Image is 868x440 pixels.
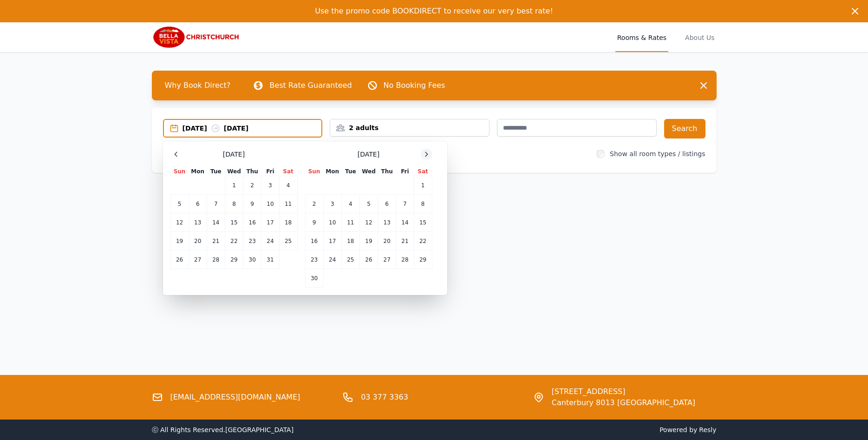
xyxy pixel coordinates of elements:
[305,232,323,250] td: 16
[305,195,323,213] td: 2
[378,232,396,250] td: 20
[225,232,243,250] td: 22
[152,426,294,433] span: ⓒ All Rights Reserved. [GEOGRAPHIC_DATA]
[170,167,189,176] th: Sun
[414,167,432,176] th: Sat
[552,386,695,397] span: [STREET_ADDRESS]
[414,195,432,213] td: 8
[359,195,378,213] td: 5
[305,269,323,288] td: 30
[438,425,717,434] span: Powered by
[189,195,207,213] td: 6
[261,195,279,213] td: 10
[225,167,243,176] th: Wed
[207,250,225,269] td: 28
[341,213,359,232] td: 11
[225,250,243,269] td: 29
[552,397,695,408] span: Canterbury 8013 [GEOGRAPHIC_DATA]
[341,167,359,176] th: Tue
[664,119,705,138] button: Search
[243,250,261,269] td: 30
[170,392,300,403] a: [EMAIL_ADDRESS][DOMAIN_NAME]
[170,232,189,250] td: 19
[414,250,432,269] td: 29
[615,22,668,52] a: Rooms & Rates
[279,167,297,176] th: Sat
[396,213,414,232] td: 14
[683,22,716,52] a: About Us
[225,195,243,213] td: 8
[279,195,297,213] td: 11
[261,213,279,232] td: 17
[330,123,489,132] div: 2 adults
[207,213,225,232] td: 14
[378,213,396,232] td: 13
[699,426,716,433] a: Resly
[170,213,189,232] td: 12
[243,176,261,195] td: 2
[189,213,207,232] td: 13
[323,167,341,176] th: Mon
[243,167,261,176] th: Thu
[261,167,279,176] th: Fri
[261,250,279,269] td: 31
[341,232,359,250] td: 18
[279,213,297,232] td: 18
[243,232,261,250] td: 23
[323,195,341,213] td: 3
[207,195,225,213] td: 7
[269,80,352,91] p: Best Rate Guaranteed
[378,167,396,176] th: Thu
[414,176,432,195] td: 1
[396,195,414,213] td: 7
[359,213,378,232] td: 12
[378,195,396,213] td: 6
[396,232,414,250] td: 21
[323,213,341,232] td: 10
[170,195,189,213] td: 5
[396,167,414,176] th: Fri
[305,250,323,269] td: 23
[183,124,322,133] div: [DATE] [DATE]
[261,176,279,195] td: 3
[396,250,414,269] td: 28
[189,167,207,176] th: Mon
[384,80,445,91] p: No Booking Fees
[610,150,705,158] label: Show all room types / listings
[243,213,261,232] td: 16
[361,392,408,403] a: 03 377 3363
[305,167,323,176] th: Sun
[189,232,207,250] td: 20
[378,250,396,269] td: 27
[279,176,297,195] td: 4
[170,250,189,269] td: 26
[225,213,243,232] td: 15
[414,232,432,250] td: 22
[359,250,378,269] td: 26
[207,167,225,176] th: Tue
[359,167,378,176] th: Wed
[305,213,323,232] td: 9
[225,176,243,195] td: 1
[279,232,297,250] td: 25
[207,232,225,250] td: 21
[189,250,207,269] td: 27
[359,232,378,250] td: 19
[341,250,359,269] td: 25
[414,213,432,232] td: 15
[243,195,261,213] td: 9
[223,150,245,159] span: [DATE]
[152,26,241,48] img: Bella Vista Christchurch
[157,76,238,95] span: Why Book Direct?
[315,7,553,15] span: Use the promo code BOOKDIRECT to receive our very best rate!
[323,250,341,269] td: 24
[341,195,359,213] td: 4
[323,232,341,250] td: 17
[358,150,379,159] span: [DATE]
[261,232,279,250] td: 24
